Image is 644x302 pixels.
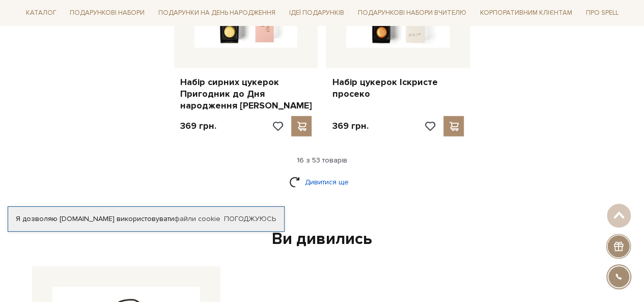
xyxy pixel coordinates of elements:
a: Набір цукерок Іскристе просеко [332,76,464,100]
a: Дивитися ще [289,173,355,191]
a: файли cookie [174,214,220,223]
p: 369 грн. [180,120,216,132]
div: Ви дивились [28,229,617,250]
a: Про Spell [581,5,622,21]
a: Корпоративним клієнтам [476,5,576,21]
a: Подарункові набори Вчителю [354,4,470,21]
a: Ідеї подарунків [285,5,348,21]
a: Набір сирних цукерок Пригодник до Дня народження [PERSON_NAME] [180,76,312,112]
a: Подарунки на День народження [154,5,279,21]
div: 16 з 53 товарів [18,156,627,165]
a: Каталог [22,5,61,21]
a: Подарункові набори [66,5,149,21]
a: Погоджуюсь [224,214,276,224]
p: 369 грн. [332,120,368,132]
div: Я дозволяю [DOMAIN_NAME] використовувати [8,214,284,224]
